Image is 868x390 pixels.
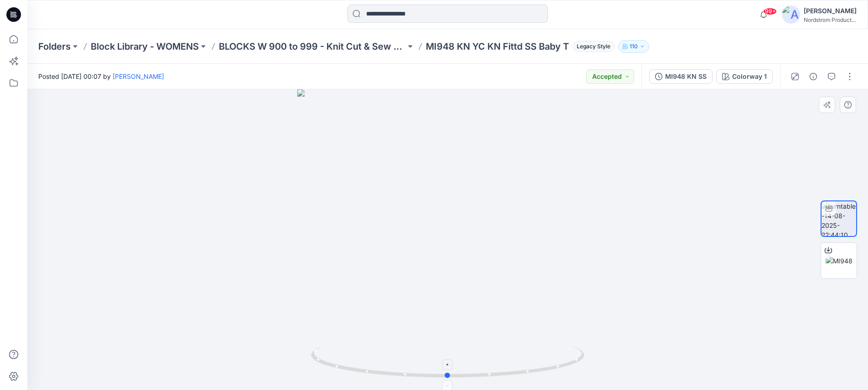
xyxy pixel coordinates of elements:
[763,8,777,15] span: 99+
[618,40,649,53] button: 110
[630,41,638,51] p: 110
[426,40,569,53] p: MI948 KN YC KN Fittd SS Baby T
[649,69,713,84] button: MI948 KN SS
[573,41,615,52] span: Legacy Style
[219,40,406,53] a: BLOCKS W 900 to 999 - Knit Cut & Sew Tops
[38,72,164,81] span: Posted [DATE] 00:07 by
[732,72,767,82] div: Colorway 1
[782,5,800,24] img: avatar
[806,69,821,84] button: Details
[38,40,71,53] a: Folders
[665,72,707,82] div: MI948 KN SS
[804,5,857,16] div: [PERSON_NAME]
[826,256,852,266] img: MI948
[716,69,773,84] button: Colorway 1
[804,16,857,23] div: Nordstrom Product...
[91,40,199,53] a: Block Library - WOMENS
[113,72,164,80] a: [PERSON_NAME]
[569,40,615,53] button: Legacy Style
[821,201,856,236] img: turntable-14-08-2025-22:44:10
